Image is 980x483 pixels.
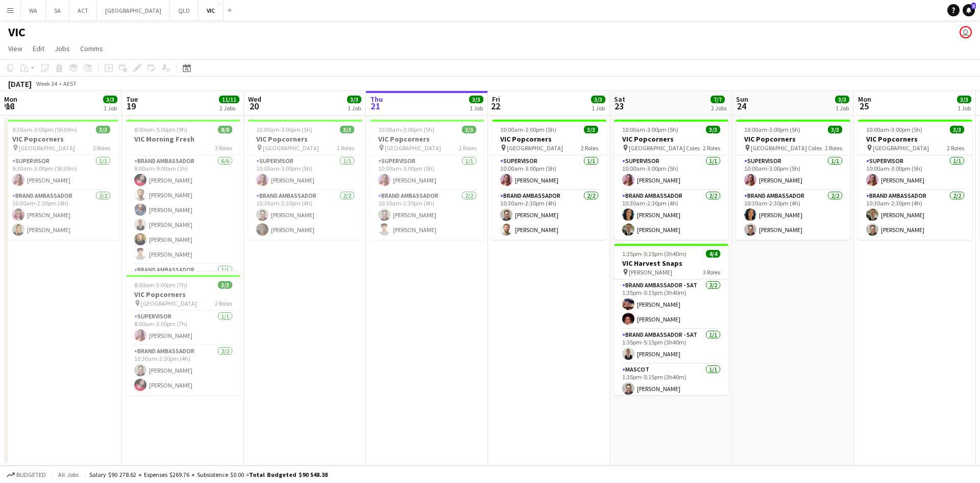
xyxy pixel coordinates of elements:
[370,95,383,104] span: Thu
[249,471,328,478] span: Total Budgeted $90 548.38
[218,281,232,289] span: 3/3
[125,100,138,112] span: 19
[219,96,239,103] span: 11/11
[462,126,476,133] span: 3/3
[385,144,441,152] span: [GEOGRAPHIC_DATA]
[711,104,727,112] div: 2 Jobs
[703,144,720,152] span: 2 Roles
[858,155,972,190] app-card-role: Supervisor1/110:00am-3:00pm (5h)[PERSON_NAME]
[825,144,842,152] span: 2 Roles
[710,96,725,103] span: 7/7
[960,26,972,38] app-user-avatar: Declan Murray
[97,1,170,20] button: [GEOGRAPHIC_DATA]
[4,155,118,190] app-card-role: Supervisor1/19:30am-3:00pm (5h30m)[PERSON_NAME]
[248,190,362,240] app-card-role: Brand Ambassador2/210:30am-2:30pm (4h)[PERSON_NAME][PERSON_NAME]
[614,364,728,399] app-card-role: Mascot1/11:35pm-5:15pm (3h40m)[PERSON_NAME]
[69,1,97,20] button: ACT
[591,96,605,103] span: 3/3
[134,126,187,133] span: 8:00am-5:00pm (9h)
[622,250,687,258] span: 1:35pm-5:15pm (3h40m)
[492,155,606,190] app-card-role: Supervisor1/110:00am-3:00pm (5h)[PERSON_NAME]
[8,79,32,89] div: [DATE]
[247,100,261,112] span: 20
[873,144,929,152] span: [GEOGRAPHIC_DATA]
[93,144,110,152] span: 2 Roles
[971,3,976,9] span: 3
[126,155,240,264] app-card-role: Brand Ambassador6/68:00am-9:00am (1h)[PERSON_NAME][PERSON_NAME][PERSON_NAME][PERSON_NAME][PERSON_...
[828,126,842,133] span: 3/3
[126,346,240,395] app-card-role: Brand Ambassador2/210:30am-2:30pm (4h)[PERSON_NAME][PERSON_NAME]
[126,275,240,395] app-job-card: 8:00am-3:00pm (7h)3/3VIC Popcorners [GEOGRAPHIC_DATA]2 RolesSupervisor1/18:00am-3:00pm (7h)[PERSO...
[248,134,362,144] h3: VIC Popcorners
[858,190,972,240] app-card-role: Brand Ambassador2/210:30am-2:30pm (4h)[PERSON_NAME][PERSON_NAME]
[219,104,239,112] div: 2 Jobs
[348,104,361,112] div: 1 Job
[378,126,434,133] span: 10:00am-3:00pm (5h)
[835,96,849,103] span: 3/3
[706,126,720,133] span: 3/3
[614,259,728,268] h3: VIC Harvest Snaps
[370,134,484,144] h3: VIC Popcorners
[736,120,850,240] app-job-card: 10:00am-3:00pm (5h)3/3VIC Popcorners [GEOGRAPHIC_DATA] Coles2 RolesSupervisor1/110:00am-3:00pm (5...
[89,471,328,478] div: Salary $90 278.62 + Expenses $269.76 + Subsistence $0.00 =
[63,80,77,87] div: AEST
[46,1,69,20] button: SA
[614,329,728,364] app-card-role: Brand Ambassador - SAT1/11:35pm-5:15pm (3h40m)[PERSON_NAME]
[256,126,312,133] span: 10:00am-3:00pm (5h)
[126,120,240,271] app-job-card: 8:00am-5:00pm (9h)8/8VIC Morning Fresh3 RolesBrand Ambassador6/68:00am-9:00am (1h)[PERSON_NAME][P...
[126,134,240,144] h3: VIC Morning Fresh
[614,120,728,240] app-job-card: 10:00am-3:00pm (5h)3/3VIC Popcorners [GEOGRAPHIC_DATA] Coles2 RolesSupervisor1/110:00am-3:00pm (5...
[492,120,606,240] div: 10:00am-3:00pm (5h)3/3VIC Popcorners [GEOGRAPHIC_DATA]2 RolesSupervisor1/110:00am-3:00pm (5h)[PER...
[76,42,107,55] a: Comms
[141,300,197,307] span: [GEOGRAPHIC_DATA]
[8,25,26,40] h1: VIC
[751,144,822,152] span: [GEOGRAPHIC_DATA] Coles
[16,471,46,478] span: Budgeted
[703,268,720,276] span: 3 Roles
[614,190,728,240] app-card-role: Brand Ambassador2/210:30am-2:30pm (4h)[PERSON_NAME][PERSON_NAME]
[33,44,44,53] span: Edit
[126,264,240,299] app-card-role: Brand Ambassador1/1
[958,104,971,112] div: 1 Job
[248,120,362,240] app-job-card: 10:00am-3:00pm (5h)3/3VIC Popcorners [GEOGRAPHIC_DATA]2 RolesSupervisor1/110:00am-3:00pm (5h)[PER...
[126,95,138,104] span: Tue
[126,290,240,299] h3: VIC Popcorners
[629,268,672,276] span: [PERSON_NAME]
[4,95,17,104] span: Mon
[55,44,70,53] span: Jobs
[96,126,110,133] span: 3/3
[500,126,556,133] span: 10:00am-3:00pm (5h)
[492,95,500,104] span: Fri
[614,95,625,104] span: Sat
[947,144,964,152] span: 2 Roles
[370,120,484,240] app-job-card: 10:00am-3:00pm (5h)3/3VIC Popcorners [GEOGRAPHIC_DATA]2 RolesSupervisor1/110:00am-3:00pm (5h)[PER...
[5,469,47,480] button: Budgeted
[4,134,118,144] h3: VIC Popcorners
[858,134,972,144] h3: VIC Popcorners
[734,100,748,112] span: 24
[507,144,563,152] span: [GEOGRAPHIC_DATA]
[584,126,598,133] span: 3/3
[12,126,77,133] span: 9:30am-3:00pm (5h30m)
[29,42,48,55] a: Edit
[858,120,972,240] div: 10:00am-3:00pm (5h)3/3VIC Popcorners [GEOGRAPHIC_DATA]2 RolesSupervisor1/110:00am-3:00pm (5h)[PER...
[8,44,22,53] span: View
[706,250,720,258] span: 4/4
[614,244,728,395] app-job-card: 1:35pm-5:15pm (3h40m)4/4VIC Harvest Snaps [PERSON_NAME]3 RolesBrand Ambassador - SAT2/21:35pm-5:1...
[957,96,971,103] span: 3/3
[592,104,605,112] div: 1 Job
[469,96,483,103] span: 3/3
[215,144,232,152] span: 3 Roles
[491,100,500,112] span: 22
[337,144,354,152] span: 2 Roles
[836,104,849,112] div: 1 Job
[170,1,199,20] button: QLD
[4,42,27,55] a: View
[612,100,625,112] span: 23
[459,144,476,152] span: 2 Roles
[858,95,871,104] span: Mon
